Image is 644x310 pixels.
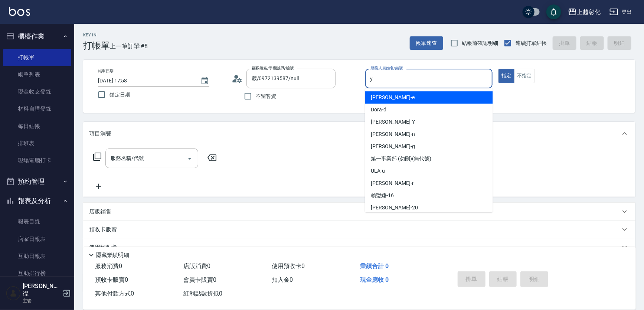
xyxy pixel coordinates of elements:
button: Choose date, selected date is 2025-08-21 [196,72,214,90]
a: 現場電腦打卡 [3,152,71,169]
label: 服務人員姓名/編號 [370,65,403,71]
p: 使用預收卡 [89,244,117,251]
span: 現金應收 0 [360,276,389,283]
img: Logo [9,7,30,16]
a: 每日結帳 [3,118,71,135]
span: ULA -u [371,167,385,175]
p: 店販銷售 [89,208,111,216]
h2: Key In [83,33,110,37]
span: Dora -d [371,106,387,114]
input: YYYY/MM/DD hh:mm [98,75,193,87]
a: 報表目錄 [3,213,71,230]
a: 現金收支登錄 [3,83,71,100]
span: 鎖定日期 [109,91,130,99]
span: 上一筆訂單:#8 [110,42,148,51]
p: 項目消費 [89,130,111,138]
div: 預收卡販賣 [83,221,635,238]
span: 賴瑩婕 -16 [371,192,394,199]
div: 上越彰化 [577,7,601,17]
span: [PERSON_NAME] -e [371,94,415,101]
span: 連續打單結帳 [516,39,547,47]
span: [PERSON_NAME] -r [371,179,414,187]
span: 不留客資 [256,92,277,100]
span: [PERSON_NAME] -Y [371,118,415,126]
span: 扣入金 0 [272,276,293,283]
span: [PERSON_NAME] -20 [371,204,418,212]
button: 報表及分析 [3,191,71,211]
span: 紅利點數折抵 0 [183,290,222,297]
span: 預收卡販賣 0 [95,276,128,283]
button: Open [184,153,196,164]
span: [PERSON_NAME] -n [371,130,415,138]
p: 主管 [23,297,61,304]
button: 櫃檯作業 [3,27,71,46]
button: 帳單速查 [410,36,443,50]
button: 上越彰化 [565,4,604,20]
a: 店家日報表 [3,231,71,248]
p: 預收卡販賣 [89,226,117,234]
span: 業績合計 0 [360,262,389,270]
label: 顧客姓名/手機號碼/編號 [252,65,294,71]
span: 服務消費 0 [95,262,122,270]
span: 店販消費 0 [183,262,210,270]
button: save [546,4,561,19]
span: 第一事業部 (勿刪) (無代號) [371,155,431,163]
span: 使用預收卡 0 [272,262,305,270]
span: 其他付款方式 0 [95,290,134,297]
h5: [PERSON_NAME]徨 [23,283,61,297]
button: 預約管理 [3,172,71,191]
a: 材料自購登錄 [3,100,71,117]
a: 帳單列表 [3,66,71,83]
a: 互助日報表 [3,248,71,265]
button: 登出 [607,5,635,19]
span: [PERSON_NAME] -g [371,143,415,150]
span: 結帳前確認明細 [462,39,498,47]
h3: 打帳單 [83,40,110,51]
div: 使用預收卡 [83,238,635,256]
span: 會員卡販賣 0 [183,276,216,283]
div: 項目消費 [83,122,635,146]
a: 排班表 [3,135,71,152]
div: 店販銷售 [83,203,635,221]
label: 帳單日期 [98,68,114,74]
button: 不指定 [514,69,535,83]
a: 打帳單 [3,49,71,66]
img: Person [6,286,21,301]
p: 隱藏業績明細 [96,251,129,259]
a: 互助排行榜 [3,265,71,282]
button: 指定 [498,69,514,83]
